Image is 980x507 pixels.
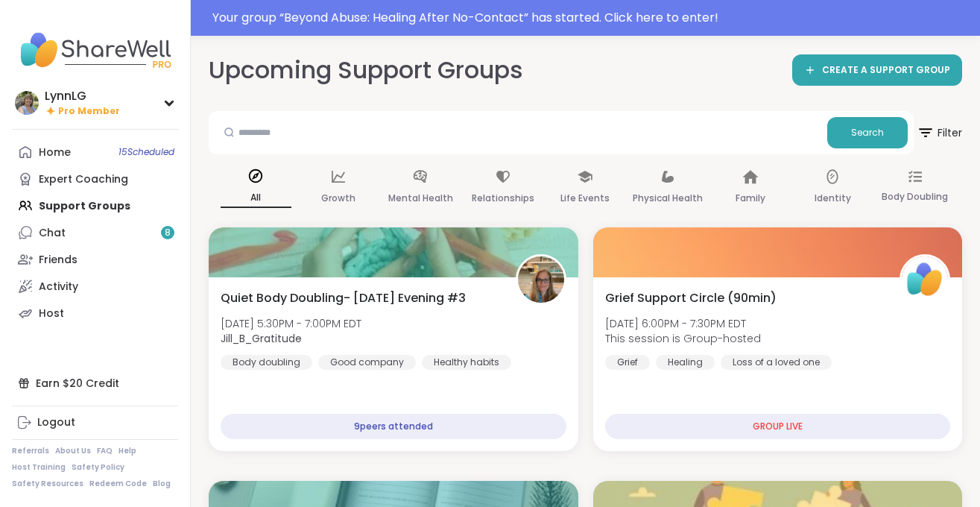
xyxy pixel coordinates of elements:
div: Good company [318,355,416,370]
img: ShareWell Nav Logo [12,24,178,76]
div: Healing [656,355,715,370]
span: [DATE] 5:30PM - 7:00PM EDT [221,316,361,331]
button: Filter [917,111,962,154]
a: Home15Scheduled [12,139,178,166]
a: Safety Resources [12,479,83,489]
a: Expert Coaching [12,166,178,192]
a: Safety Policy [72,462,124,473]
a: Friends [12,246,178,273]
p: Physical Health [633,189,703,207]
div: Activity [39,280,78,295]
div: Earn $20 Credit [12,370,178,397]
span: Search [851,126,884,139]
a: CREATE A SUPPORT GROUP [792,54,962,86]
span: 8 [165,227,171,239]
a: Activity [12,273,178,300]
a: Chat8 [12,219,178,246]
p: Life Events [560,189,610,207]
a: Redeem Code [89,479,147,489]
a: Blog [153,479,171,489]
div: 9 peers attended [221,414,566,439]
a: About Us [55,446,91,456]
button: Search [827,117,908,148]
p: Relationships [472,189,534,207]
span: Filter [917,115,962,151]
span: Grief Support Circle (90min) [605,289,777,307]
div: LynnLG [45,88,120,104]
div: Body doubling [221,355,312,370]
span: Quiet Body Doubling- [DATE] Evening #3 [221,289,466,307]
div: Friends [39,253,78,268]
div: Healthy habits [422,355,511,370]
a: Host Training [12,462,66,473]
a: Referrals [12,446,49,456]
p: Family [736,189,765,207]
a: Host [12,300,178,327]
span: 15 Scheduled [118,146,174,158]
div: Loss of a loved one [721,355,832,370]
p: All [221,189,291,208]
p: Growth [321,189,355,207]
h2: Upcoming Support Groups [209,54,523,87]
div: Grief [605,355,650,370]
a: FAQ [97,446,113,456]
div: Logout [37,415,75,430]
span: [DATE] 6:00PM - 7:30PM EDT [605,316,761,331]
div: Home [39,145,71,160]
img: LynnLG [15,91,39,115]
div: Expert Coaching [39,172,128,187]
div: Host [39,306,64,321]
p: Body Doubling [882,188,948,206]
div: Chat [39,226,66,241]
div: GROUP LIVE [605,414,951,439]
span: Pro Member [58,105,120,118]
b: Jill_B_Gratitude [221,331,302,346]
span: CREATE A SUPPORT GROUP [822,64,950,77]
a: Help [118,446,136,456]
span: This session is Group-hosted [605,331,761,346]
p: Mental Health [388,189,453,207]
p: Identity [815,189,851,207]
img: ShareWell [902,256,948,303]
a: Logout [12,409,178,436]
img: Jill_B_Gratitude [518,256,564,303]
